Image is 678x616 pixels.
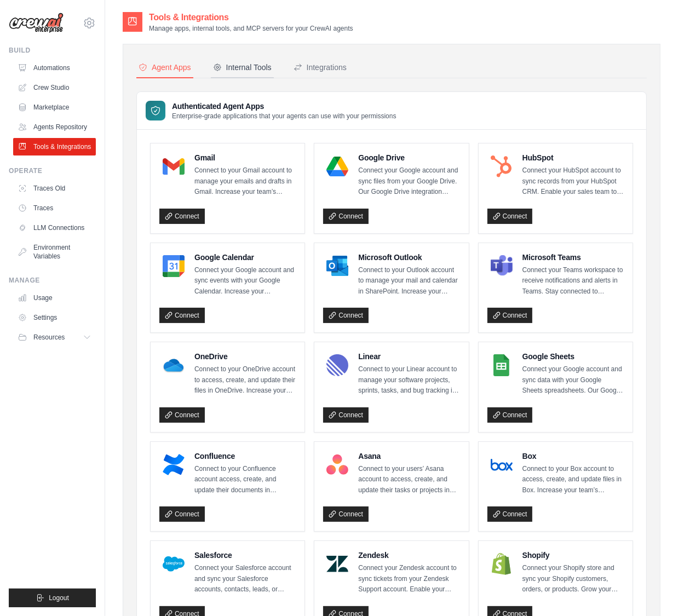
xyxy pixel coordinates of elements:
[13,239,96,265] a: Environment Variables
[13,138,96,156] a: Tools & Integrations
[522,364,624,396] p: Connect your Google account and sync data with your Google Sheets spreadsheets. Our Google Sheets...
[522,464,624,496] p: Connect to your Box account to access, create, and update files in Box. Increase your team’s prod...
[172,101,397,112] h3: Authenticated Agent Apps
[9,589,96,607] button: Logout
[487,308,533,323] a: Connect
[9,166,96,175] div: Operate
[139,62,191,73] div: Agent Apps
[194,265,296,297] p: Connect your Google account and sync events with your Google Calendar. Increase your productivity...
[13,289,96,307] a: Usage
[294,62,347,73] div: Integrations
[522,550,624,561] h4: Shopify
[323,308,369,323] a: Connect
[13,309,96,326] a: Settings
[13,180,96,197] a: Traces Old
[9,46,96,55] div: Build
[163,553,185,575] img: Salesforce Logo
[358,351,459,362] h4: Linear
[487,209,533,224] a: Connect
[13,329,96,346] button: Resources
[358,252,459,263] h4: Microsoft Outlook
[136,57,193,78] button: Agent Apps
[358,451,459,462] h4: Asana
[13,118,96,136] a: Agents Repository
[358,364,459,396] p: Connect to your Linear account to manage your software projects, sprints, tasks, and bug tracking...
[487,407,533,423] a: Connect
[163,255,185,277] img: Google Calendar Logo
[491,454,513,476] img: Box Logo
[194,364,296,396] p: Connect to your OneDrive account to access, create, and update their files in OneDrive. Increase ...
[326,553,348,575] img: Zendesk Logo
[163,454,185,476] img: Confluence Logo
[194,563,296,595] p: Connect your Salesforce account and sync your Salesforce accounts, contacts, leads, or opportunit...
[159,209,205,224] a: Connect
[194,252,296,263] h4: Google Calendar
[522,252,624,263] h4: Microsoft Teams
[291,57,349,78] button: Integrations
[49,594,69,602] span: Logout
[163,156,185,177] img: Gmail Logo
[149,11,353,24] h2: Tools & Integrations
[194,464,296,496] p: Connect to your Confluence account access, create, and update their documents in Confluence. Incr...
[159,308,205,323] a: Connect
[487,506,533,522] a: Connect
[358,550,459,561] h4: Zendesk
[13,199,96,217] a: Traces
[491,255,513,277] img: Microsoft Teams Logo
[13,219,96,237] a: LLM Connections
[194,152,296,163] h4: Gmail
[33,333,65,342] span: Resources
[522,563,624,595] p: Connect your Shopify store and sync your Shopify customers, orders, or products. Grow your busine...
[522,351,624,362] h4: Google Sheets
[491,354,513,376] img: Google Sheets Logo
[9,13,64,33] img: Logo
[522,451,624,462] h4: Box
[9,276,96,285] div: Manage
[358,563,459,595] p: Connect your Zendesk account to sync tickets from your Zendesk Support account. Enable your suppo...
[358,165,459,198] p: Connect your Google account and sync files from your Google Drive. Our Google Drive integration e...
[159,506,205,522] a: Connect
[13,59,96,77] a: Automations
[326,354,348,376] img: Linear Logo
[194,351,296,362] h4: OneDrive
[358,464,459,496] p: Connect to your users’ Asana account to access, create, and update their tasks or projects in Asa...
[163,354,185,376] img: OneDrive Logo
[149,24,353,33] p: Manage apps, internal tools, and MCP servers for your CrewAI agents
[522,165,624,198] p: Connect your HubSpot account to sync records from your HubSpot CRM. Enable your sales team to clo...
[13,79,96,96] a: Crew Studio
[326,255,348,277] img: Microsoft Outlook Logo
[13,99,96,116] a: Marketplace
[323,407,369,423] a: Connect
[211,57,274,78] button: Internal Tools
[323,209,369,224] a: Connect
[522,265,624,297] p: Connect your Teams workspace to receive notifications and alerts in Teams. Stay connected to impo...
[326,454,348,476] img: Asana Logo
[358,152,459,163] h4: Google Drive
[194,550,296,561] h4: Salesforce
[194,451,296,462] h4: Confluence
[213,62,272,73] div: Internal Tools
[194,165,296,198] p: Connect to your Gmail account to manage your emails and drafts in Gmail. Increase your team’s pro...
[323,506,369,522] a: Connect
[358,265,459,297] p: Connect to your Outlook account to manage your mail and calendar in SharePoint. Increase your tea...
[491,156,513,177] img: HubSpot Logo
[522,152,624,163] h4: HubSpot
[159,407,205,423] a: Connect
[326,156,348,177] img: Google Drive Logo
[172,112,397,120] p: Enterprise-grade applications that your agents can use with your permissions
[491,553,513,575] img: Shopify Logo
